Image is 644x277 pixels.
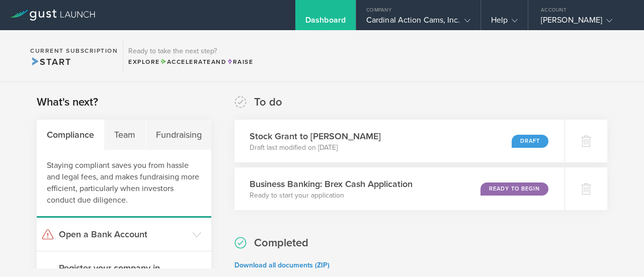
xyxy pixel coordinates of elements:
p: Ready to start your application [250,191,413,201]
div: Staying compliant saves you from hassle and legal fees, and makes fundraising more efficient, par... [37,150,211,218]
a: Download all documents (ZIP) [234,261,330,269]
div: Cardinal Action Cams, Inc. [366,15,470,30]
h3: Ready to take the next step? [128,48,253,55]
span: Raise [226,58,253,65]
div: Draft [512,135,548,148]
h3: Stock Grant to [PERSON_NAME] [250,130,381,143]
h2: What's next? [37,95,98,110]
div: Ready to take the next step?ExploreAccelerateandRaise [123,40,258,71]
div: Dashboard [305,15,346,30]
h3: Open a Bank Account [59,228,187,241]
div: Compliance [37,120,104,150]
div: Help [491,15,518,30]
div: Fundraising [146,120,211,150]
h2: Current Subscription [30,48,118,54]
p: Draft last modified on [DATE] [250,143,381,153]
span: Start [30,56,71,67]
span: and [160,58,227,65]
div: Stock Grant to [PERSON_NAME]Draft last modified on [DATE]Draft [234,120,565,162]
h3: Business Banking: Brex Cash Application [250,177,413,191]
span: Accelerate [160,58,211,65]
div: [PERSON_NAME] [541,15,626,30]
h2: Completed [254,236,308,250]
h2: To do [254,95,282,110]
div: Ready to Begin [480,182,548,196]
div: Explore [128,57,253,66]
div: Business Banking: Brex Cash ApplicationReady to start your applicationReady to Begin [234,167,565,210]
div: Team [104,120,145,150]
